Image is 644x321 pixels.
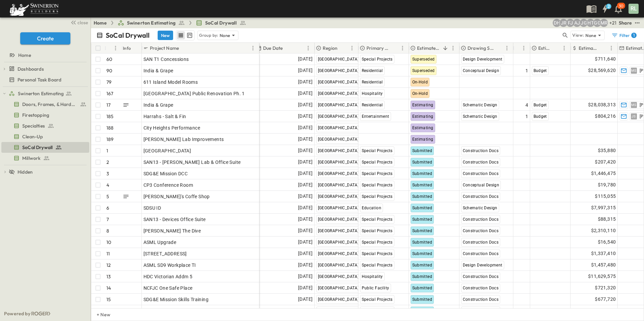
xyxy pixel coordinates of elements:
[106,67,112,74] p: 90
[607,44,615,52] button: Menu
[362,160,393,165] span: Special Projects
[143,273,193,280] span: HDC Victorian Addm 5
[534,103,547,107] span: Budget
[298,124,313,132] span: [DATE]
[412,251,432,256] span: Submitted
[22,101,77,108] span: Doors, Frames, & Hardware
[449,44,457,52] button: Menu
[463,68,500,73] span: Conceptual Design
[362,274,383,279] span: Hospitality
[398,44,407,52] button: Menu
[1,142,89,153] div: SoCal Drywalltest
[1,121,88,131] a: Specialties
[106,239,111,246] p: 10
[362,171,393,176] span: Special Projects
[339,44,346,52] button: Sort
[220,32,230,39] p: None
[18,66,44,72] span: Dashboards
[463,57,503,62] span: Design Development
[298,227,313,235] span: [DATE]
[298,170,313,177] span: [DATE]
[595,112,616,120] span: $804,216
[22,155,40,162] span: Millwork
[143,90,245,97] span: [GEOGRAPHIC_DATA] Public Renovation Ph. 1
[588,101,616,109] span: $28,038,313
[609,20,616,26] p: + 21
[298,67,313,74] span: [DATE]
[318,137,359,142] span: [GEOGRAPHIC_DATA]
[585,32,596,39] p: None
[362,80,383,84] span: Residential
[534,114,547,119] span: Budget
[143,308,187,314] span: [STREET_ADDRESS]
[111,44,120,52] button: Menu
[362,183,393,187] span: Special Projects
[463,286,499,290] span: Construction Docs
[463,183,500,187] span: Conceptual Design
[463,194,499,199] span: Construction Docs
[579,45,599,51] p: Estimate Amount
[412,126,433,130] span: Estimating
[9,64,88,74] a: Dashboards
[318,160,359,165] span: [GEOGRAPHIC_DATA]
[106,56,112,63] p: 60
[106,31,150,40] p: SoCal Drywall
[106,262,111,269] p: 12
[106,182,109,188] p: 4
[1,100,88,109] a: Doors, Frames, & Hardware
[298,181,313,189] span: [DATE]
[68,17,89,27] button: close
[463,206,497,210] span: Schematic Design
[463,297,499,302] span: Construction Docs
[263,45,283,51] p: Due Date
[143,250,187,257] span: [STREET_ADDRESS]
[463,171,499,176] span: Construction Docs
[298,101,313,109] span: [DATE]
[177,31,185,39] button: row view
[348,44,356,52] button: Menu
[595,158,616,166] span: $207,420
[412,57,435,62] span: Superseded
[412,80,428,84] span: On-Hold
[105,43,122,53] div: #
[106,124,114,131] p: 188
[495,44,503,52] button: Sort
[97,311,101,318] p: + New
[106,308,111,314] p: 16
[106,205,109,211] p: 6
[143,113,186,120] span: Harrahs - Salt & Fin
[298,147,313,154] span: [DATE]
[143,285,193,291] span: NCFJC One Safe Place
[1,75,88,84] a: Personal Task Board
[588,67,616,74] span: $28,569,620
[611,32,637,39] div: Filter
[22,112,49,118] span: Firestopping
[318,240,359,245] span: [GEOGRAPHIC_DATA]
[412,274,432,279] span: Submitted
[588,273,616,280] span: $11,629,575
[598,3,612,15] button: 2
[412,68,435,73] span: Superseded
[94,20,107,26] a: Home
[143,296,209,303] span: SDG&E Mission Skills Training
[362,194,393,199] span: Special Projects
[18,52,31,59] span: Home
[122,43,142,53] div: Info
[298,55,313,63] span: [DATE]
[298,261,313,269] span: [DATE]
[412,194,432,199] span: Submitted
[318,171,359,176] span: [GEOGRAPHIC_DATA]
[318,183,359,187] span: [GEOGRAPHIC_DATA]
[412,217,432,222] span: Submitted
[362,251,393,256] span: Special Projects
[412,263,432,267] span: Submitted
[362,114,389,119] span: Entertainment
[362,206,382,210] span: Education
[591,250,616,257] span: $1,337,410
[318,57,359,62] span: [GEOGRAPHIC_DATA]
[298,215,313,223] span: [DATE]
[298,250,313,257] span: [DATE]
[298,90,313,97] span: [DATE]
[463,263,503,267] span: Design Development
[143,79,198,85] span: 611 Island Model Rooms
